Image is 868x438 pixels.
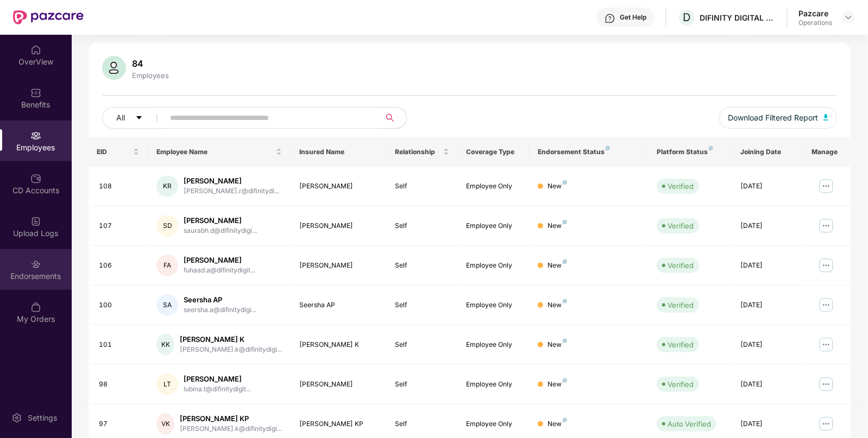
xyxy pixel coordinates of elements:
[148,137,291,167] th: Employee Name
[798,8,832,18] div: Pazcare
[668,260,694,271] div: Verified
[395,148,441,156] span: Relationship
[740,181,795,192] div: [DATE]
[563,220,567,224] img: svg+xml;base64,PHN2ZyB4bWxucz0iaHR0cDovL3d3dy53My5vcmcvMjAwMC9zdmciIHdpZHRoPSI4IiBoZWlnaHQ9IjgiIH...
[709,146,713,150] img: svg+xml;base64,PHN2ZyB4bWxucz0iaHR0cDovL3d3dy53My5vcmcvMjAwMC9zdmciIHdpZHRoPSI4IiBoZWlnaHQ9IjgiIH...
[184,384,251,395] div: lubina.t@difinitydigit...
[184,265,255,276] div: fuhaad.a@difinitydigit...
[606,146,610,150] img: svg+xml;base64,PHN2ZyB4bWxucz0iaHR0cDovL3d3dy53My5vcmcvMjAwMC9zdmciIHdpZHRoPSI4IiBoZWlnaHQ9IjgiIH...
[11,412,22,423] img: svg+xml;base64,PHN2ZyBpZD0iU2V0dGluZy0yMHgyMCIgeG1sbnM9Imh0dHA6Ly93d3cudzMub3JnLzIwMDAvc3ZnIiB3aW...
[180,334,282,345] div: [PERSON_NAME] K
[299,300,377,310] div: Seersha AP
[299,261,377,271] div: [PERSON_NAME]
[156,334,174,356] div: KK
[13,10,84,24] img: New Pazcare Logo
[668,220,694,231] div: Verified
[102,56,126,80] img: svg+xml;base64,PHN2ZyB4bWxucz0iaHR0cDovL3d3dy53My5vcmcvMjAwMC9zdmciIHhtbG5zOnhsaW5rPSJodHRwOi8vd3...
[395,379,449,390] div: Self
[97,148,131,156] span: EID
[184,295,256,305] div: Seersha AP
[30,259,41,270] img: svg+xml;base64,PHN2ZyBpZD0iRW5kb3JzZW1lbnRzIiB4bWxucz0iaHR0cDovL3d3dy53My5vcmcvMjAwMC9zdmciIHdpZH...
[548,300,567,310] div: New
[380,113,401,122] span: search
[467,419,521,429] div: Employee Only
[817,177,835,195] img: manageButton
[99,300,140,310] div: 100
[668,181,694,192] div: Verified
[719,107,838,129] button: Download Filtered Report
[668,418,711,429] div: Auto Verified
[184,255,255,265] div: [PERSON_NAME]
[732,137,803,167] th: Joining Date
[817,415,835,433] img: manageButton
[563,418,567,422] img: svg+xml;base64,PHN2ZyB4bWxucz0iaHR0cDovL3d3dy53My5vcmcvMjAwMC9zdmciIHdpZHRoPSI4IiBoZWlnaHQ9IjgiIH...
[299,379,377,390] div: [PERSON_NAME]
[605,13,615,24] img: svg+xml;base64,PHN2ZyBpZD0iSGVscC0zMngzMiIgeG1sbnM9Imh0dHA6Ly93d3cudzMub3JnLzIwMDAvc3ZnIiB3aWR0aD...
[156,255,178,276] div: FA
[817,296,835,314] img: manageButton
[803,137,851,167] th: Manage
[386,137,458,167] th: Relationship
[700,12,776,23] div: DIFINITY DIGITAL LLP
[24,412,60,423] div: Settings
[395,261,449,271] div: Self
[740,419,795,429] div: [DATE]
[467,221,521,231] div: Employee Only
[117,112,125,124] span: All
[538,148,639,156] div: Endorsement Status
[180,345,282,355] div: [PERSON_NAME].k@difinitydigi...
[184,186,279,196] div: [PERSON_NAME].r@difinitydi...
[99,419,140,429] div: 97
[467,340,521,350] div: Employee Only
[30,87,41,98] img: svg+xml;base64,PHN2ZyBpZD0iQmVuZWZpdHMiIHhtbG5zPSJodHRwOi8vd3d3LnczLm9yZy8yMDAwL3N2ZyIgd2lkdGg9Ij...
[563,339,567,343] img: svg+xml;base64,PHN2ZyB4bWxucz0iaHR0cDovL3d3dy53My5vcmcvMjAwMC9zdmciIHdpZHRoPSI4IiBoZWlnaHQ9IjgiIH...
[563,299,567,303] img: svg+xml;base64,PHN2ZyB4bWxucz0iaHR0cDovL3d3dy53My5vcmcvMjAwMC9zdmciIHdpZHRoPSI4IiBoZWlnaHQ9IjgiIH...
[467,300,521,310] div: Employee Only
[740,300,795,310] div: [DATE]
[563,378,567,383] img: svg+xml;base64,PHN2ZyB4bWxucz0iaHR0cDovL3d3dy53My5vcmcvMjAwMC9zdmciIHdpZHRoPSI4IiBoZWlnaHQ9IjgiIH...
[668,339,694,350] div: Verified
[184,374,251,384] div: [PERSON_NAME]
[156,373,178,395] div: LT
[740,340,795,350] div: [DATE]
[548,379,567,390] div: New
[299,221,377,231] div: [PERSON_NAME]
[99,379,140,390] div: 98
[130,58,172,69] div: 84
[467,181,521,192] div: Employee Only
[156,215,178,237] div: SD
[740,221,795,231] div: [DATE]
[135,114,143,123] span: caret-down
[728,112,818,124] span: Download Filtered Report
[89,137,148,167] th: EID
[99,181,140,192] div: 108
[184,305,256,315] div: seersha.a@difinitydigi...
[30,302,41,313] img: svg+xml;base64,PHN2ZyBpZD0iTXlfT3JkZXJzIiBkYXRhLW5hbWU9Ik15IE9yZGVycyIgeG1sbnM9Imh0dHA6Ly93d3cudz...
[395,419,449,429] div: Self
[184,176,279,186] div: [PERSON_NAME]
[657,148,723,156] div: Platform Status
[798,18,832,27] div: Operations
[817,376,835,393] img: manageButton
[740,261,795,271] div: [DATE]
[99,261,140,271] div: 106
[99,221,140,231] div: 107
[467,379,521,390] div: Employee Only
[823,114,829,120] img: svg+xml;base64,PHN2ZyB4bWxucz0iaHR0cDovL3d3dy53My5vcmcvMjAwMC9zdmciIHhtbG5zOnhsaW5rPSJodHRwOi8vd3...
[180,414,282,424] div: [PERSON_NAME] KP
[668,300,694,310] div: Verified
[30,130,41,141] img: svg+xml;base64,PHN2ZyBpZD0iRW1wbG95ZWVzIiB4bWxucz0iaHR0cDovL3d3dy53My5vcmcvMjAwMC9zdmciIHdpZHRoPS...
[548,340,567,350] div: New
[380,107,407,129] button: search
[548,261,567,271] div: New
[467,261,521,271] div: Employee Only
[299,340,377,350] div: [PERSON_NAME] K
[548,221,567,231] div: New
[156,294,178,316] div: SA
[156,148,274,156] span: Employee Name
[30,45,41,55] img: svg+xml;base64,PHN2ZyBpZD0iSG9tZSIgeG1sbnM9Imh0dHA6Ly93d3cudzMub3JnLzIwMDAvc3ZnIiB3aWR0aD0iMjAiIG...
[395,340,449,350] div: Self
[184,215,257,226] div: [PERSON_NAME]
[683,11,691,24] span: D
[395,221,449,231] div: Self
